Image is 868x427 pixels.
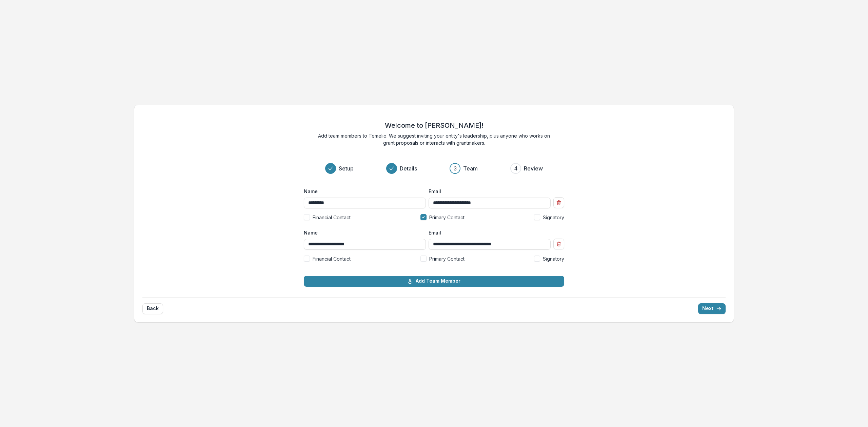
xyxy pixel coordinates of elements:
[429,229,547,236] label: Email
[524,164,543,172] h3: Review
[429,214,465,221] span: Primary Contact
[698,303,726,314] button: Next
[400,164,417,172] h3: Details
[553,239,564,249] button: Remove team member
[313,214,351,221] span: Financial Contact
[429,255,465,262] span: Primary Contact
[454,164,457,172] div: 3
[304,276,564,287] button: Add Team Member
[543,255,564,262] span: Signatory
[325,163,543,174] div: Progress
[313,255,351,262] span: Financial Contact
[385,121,484,129] h2: Welcome to [PERSON_NAME]!
[429,188,547,195] label: Email
[339,164,354,172] h3: Setup
[463,164,478,172] h3: Team
[304,229,422,236] label: Name
[553,197,564,208] button: Remove team member
[315,132,553,146] p: Add team members to Temelio. We suggest inviting your entity's leadership, plus anyone who works ...
[543,214,564,221] span: Signatory
[304,188,422,195] label: Name
[514,164,518,172] div: 4
[142,303,163,314] button: Back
